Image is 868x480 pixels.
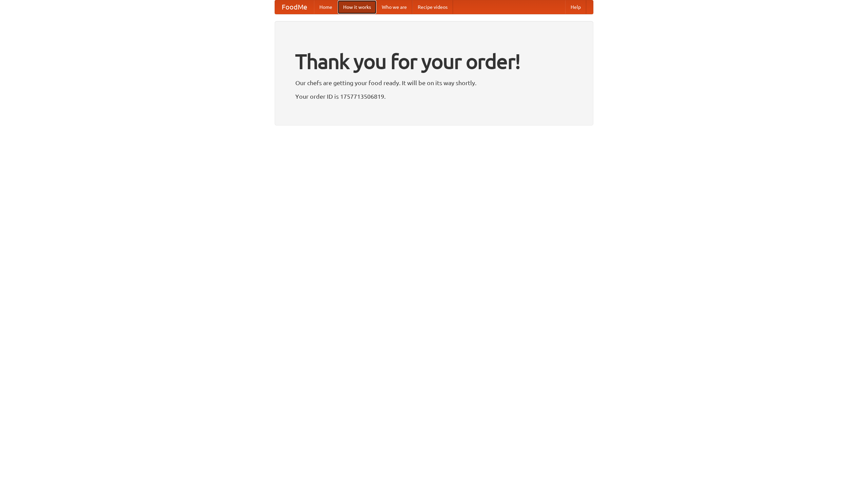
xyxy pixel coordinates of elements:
[275,0,314,14] a: FoodMe
[295,78,573,88] p: Our chefs are getting your food ready. It will be on its way shortly.
[565,0,586,14] a: Help
[295,45,573,78] h1: Thank you for your order!
[412,0,453,14] a: Recipe videos
[338,0,376,14] a: How it works
[314,0,338,14] a: Home
[376,0,412,14] a: Who we are
[295,91,573,101] p: Your order ID is 1757713506819.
